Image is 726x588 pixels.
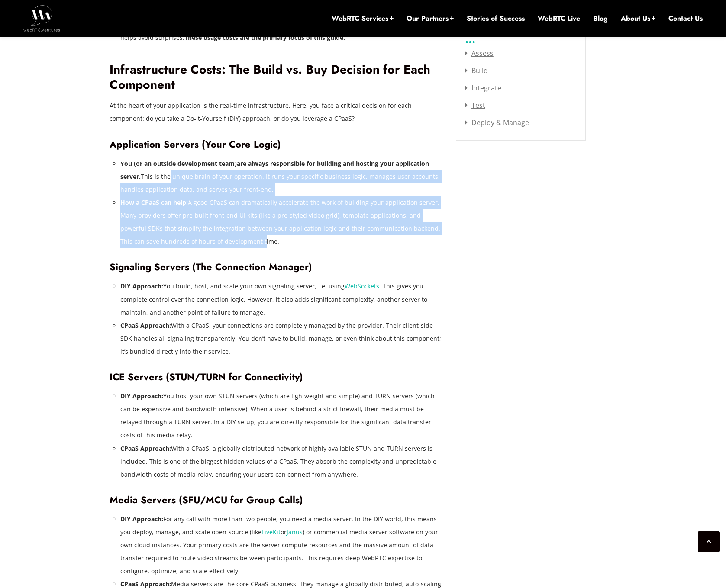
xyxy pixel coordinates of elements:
[120,513,443,578] li: For any call with more than two people, you need a media server. In the DIY world, this means you...
[120,390,443,442] li: You host your own STUN servers (which are lightweight and simple) and TURN servers (which can be ...
[110,371,443,383] h3: ICE Servers (STUN/TURN for Connectivity)
[465,118,529,127] a: Deploy & Manage
[120,159,429,181] strong: are always responsible for building and hosting your application server.
[120,198,188,207] strong: How a CPaaS can help:
[345,282,379,290] a: WebSockets
[261,528,281,536] a: LiveKit
[465,48,494,58] a: Assess
[120,159,237,168] strong: You (or an outside development team)
[120,280,443,319] li: You build, host, and scale your own signaling server, i.e. using . This gives you complete contro...
[465,66,488,75] a: Build
[538,14,580,23] a: WebRTC Live
[120,196,443,248] li: A good CPaaS can dramatically accelerate the work of building your application server. Many provi...
[110,99,443,125] p: At the heart of your application is the real-time infrastructure. Here, you face a critical decis...
[184,33,345,42] strong: These usage costs are the primary focus of this guide.
[120,580,171,588] strong: CPaaS Approach:
[23,5,60,31] img: WebRTC.ventures
[110,494,443,506] h3: Media Servers (SFU/MCU for Group Calls)
[465,83,501,93] a: Integrate
[593,14,608,23] a: Blog
[407,14,454,23] a: Our Partners
[110,139,443,150] h3: Application Servers (Your Core Logic)
[120,321,171,330] strong: CPaaS Approach:
[120,157,443,196] li: This is the unique brain of your operation. It runs your specific business logic, manages user ac...
[332,14,394,23] a: WebRTC Services
[110,62,443,92] h2: Infrastructure Costs: The Build vs. Buy Decision for Each Component
[621,14,655,23] a: About Us
[120,442,443,481] li: With a CPaaS, a globally distributed network of highly available STUN and TURN servers is include...
[120,319,443,358] li: With a CPaaS, your connections are completely managed by the provider. Their client-side SDK hand...
[465,100,485,110] a: Test
[668,14,703,23] a: Contact Us
[120,282,163,290] strong: DIY Approach:
[120,392,163,400] strong: DIY Approach:
[110,261,443,273] h3: Signaling Servers (The Connection Manager)
[120,444,171,452] strong: CPaaS Approach:
[467,14,525,23] a: Stories of Success
[120,515,163,523] strong: DIY Approach:
[465,23,559,42] label: WebRTC Services
[287,528,303,536] a: Janus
